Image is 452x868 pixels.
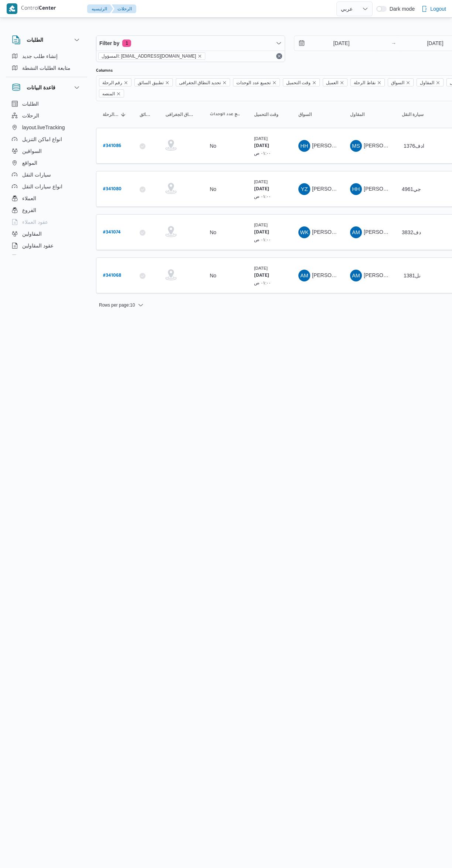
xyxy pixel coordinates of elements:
[112,4,136,13] button: الرحلات
[22,182,62,191] span: انواع سيارات النقل
[417,78,444,86] span: المقاول
[391,41,396,46] div: →
[298,183,310,195] div: Yasr Zain Jmuaah Mahmood
[254,194,271,199] small: ٠١:٠٠ ص
[301,140,308,152] span: HH
[251,109,288,120] button: وقت التحميل
[162,109,199,120] button: تحديد النطاق الجغرافى
[436,81,440,85] button: Remove المقاول from selection in this group
[12,35,81,44] button: الطلبات
[99,89,124,98] span: المنصه
[99,39,119,48] span: Filter by
[39,6,56,12] b: Center
[352,226,360,238] span: AM
[391,79,404,87] span: السواق
[103,187,121,192] b: # 341080
[124,81,128,85] button: Remove رقم الرحلة from selection in this group
[233,78,280,86] span: تجميع عدد الوحدات
[176,78,230,86] span: تحديد النطاق الجغرافى
[300,226,308,238] span: WK
[22,111,39,120] span: الرحلات
[254,280,271,285] small: ٠١:٠٠ ص
[210,112,241,117] span: تجميع عدد الوحدات
[98,52,205,60] span: المسؤول: mostafa.elrouby@illa.com.eg
[298,270,310,281] div: Ahmad Mjadi Yousf Abadalrahamun
[22,135,62,144] span: انواع اماكن التنزيل
[22,52,58,61] span: إنشاء طلب جديد
[102,90,115,98] span: المنصه
[22,206,36,215] span: الفروع
[9,122,84,133] button: layout.liveTracking
[301,183,308,195] span: YZ
[96,36,285,51] button: Filter by1 active filters
[27,83,55,92] h3: قاعدة البيانات
[254,222,268,227] small: [DATE]
[420,79,434,87] span: المقاول
[254,179,268,184] small: [DATE]
[103,227,121,237] a: #341074
[236,79,271,87] span: تجميع عدد الوحدات
[6,98,87,258] div: قاعدة البيانات
[402,186,421,192] span: جي4961
[9,204,84,216] button: الفروع
[9,145,84,157] button: السواقين
[352,183,360,195] span: HH
[9,157,84,169] button: المواقع
[210,272,216,279] div: No
[9,169,84,181] button: سيارات النقل
[254,266,268,270] small: [DATE]
[350,140,362,152] div: Muhammad Slah Abad Alhada Abad Alhamaid
[9,98,84,110] button: الطلبات
[404,273,421,278] span: 1381نل
[298,112,312,117] span: السواق
[9,110,84,122] button: الرحلات
[138,79,163,87] span: تطبيق السائق
[350,226,362,238] div: Ahmad Mjadi Yousf Abadalrahamun
[295,109,340,120] button: السواق
[102,53,196,59] span: المسؤول: [EMAIL_ADDRESS][DOMAIN_NAME]
[347,109,391,120] button: المقاول
[165,81,169,85] button: Remove تطبيق السائق from selection in this group
[402,229,421,235] span: دف3832
[165,112,196,117] span: تحديد النطاق الجغرافى
[283,78,320,86] span: وقت التحميل
[286,79,311,87] span: وقت التحميل
[312,229,398,235] span: [PERSON_NAME] [PERSON_NAME]
[406,81,410,85] button: Remove السواق from selection in this group
[9,252,84,263] button: اجهزة التليفون
[22,229,42,238] span: المقاولين
[350,78,384,86] span: نقاط الرحلة
[9,240,84,252] button: عقود المقاولين
[404,143,424,149] span: 1376ادف
[254,273,269,278] b: [DATE]
[312,272,398,278] span: [PERSON_NAME] [PERSON_NAME]
[122,40,131,47] span: 1 active filters
[9,216,84,228] button: عقود العملاء
[9,181,84,192] button: انواع سيارات النقل
[294,36,378,51] input: Press the down key to open a popover containing a calendar.
[387,6,415,12] span: Dark mode
[364,272,450,278] span: [PERSON_NAME] [PERSON_NAME]
[210,229,216,236] div: No
[140,112,152,117] span: تطبيق السائق
[103,144,121,149] b: # 341086
[388,78,414,86] span: السواق
[116,92,121,96] button: Remove المنصه from selection in this group
[99,78,131,86] span: رقم الرحلة
[323,78,347,86] span: العميل
[7,3,17,14] img: X8yXhbKr1z7QwAAAABJRU5ErkJggg==
[402,112,424,117] span: سيارة النقل
[9,228,84,240] button: المقاولين
[22,123,65,132] span: layout.liveTracking
[22,253,53,262] span: اجهزة التليفون
[103,230,121,235] b: # 341074
[326,79,338,87] span: العميل
[364,229,450,235] span: [PERSON_NAME] [PERSON_NAME]
[9,133,84,145] button: انواع اماكن التنزيل
[12,83,81,92] button: قاعدة البيانات
[430,4,446,13] span: Logout
[312,185,415,191] span: [PERSON_NAME] [DATE][PERSON_NAME]
[103,273,121,278] b: # 341068
[377,81,381,85] button: Remove نقاط الرحلة from selection in this group
[364,185,420,191] span: [PERSON_NAME] جمعه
